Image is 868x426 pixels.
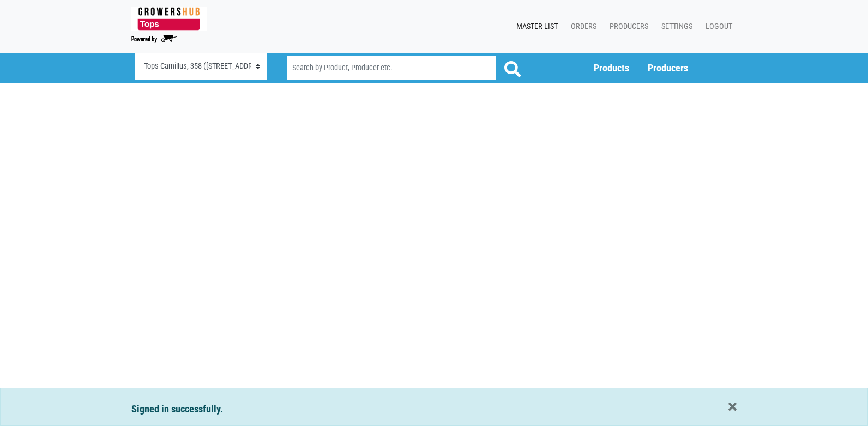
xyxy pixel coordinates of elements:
[601,16,653,37] a: Producers
[697,16,737,37] a: Logout
[131,35,177,43] img: Powered by Big Wheelbarrow
[648,62,688,74] a: Producers
[131,401,737,417] div: Signed in successfully.
[594,62,629,74] a: Products
[287,56,496,80] input: Search by Product, Producer etc.
[131,7,207,31] img: 279edf242af8f9d49a69d9d2afa010fb.png
[562,16,601,37] a: Orders
[508,16,562,37] a: Master List
[653,16,697,37] a: Settings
